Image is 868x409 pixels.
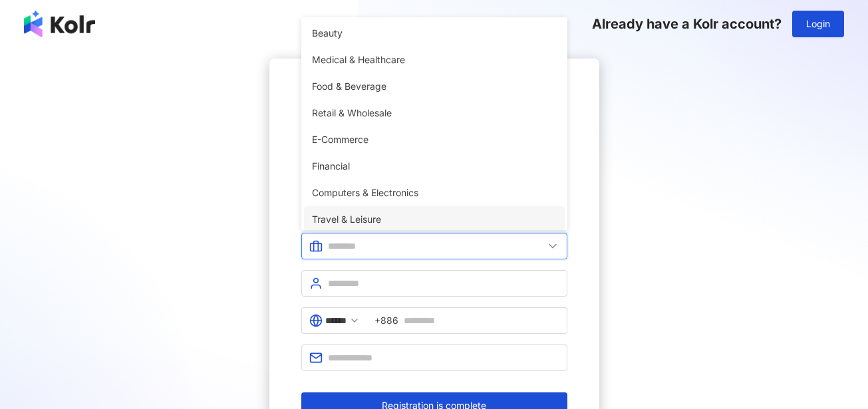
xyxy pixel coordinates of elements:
button: Login [792,11,844,37]
span: Computers & Electronics [312,186,557,200]
span: E-Commerce [312,132,557,147]
span: Travel & Leisure [312,212,557,227]
span: Already have a Kolr account? [592,16,782,32]
span: Medical & Healthcare [312,53,557,67]
img: logo [24,11,95,37]
span: Financial [312,159,557,174]
span: Beauty [312,26,557,41]
span: Retail & Wholesale [312,106,557,120]
span: Food & Beverage [312,79,557,94]
span: Login [806,19,830,29]
span: +886 [374,313,398,328]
